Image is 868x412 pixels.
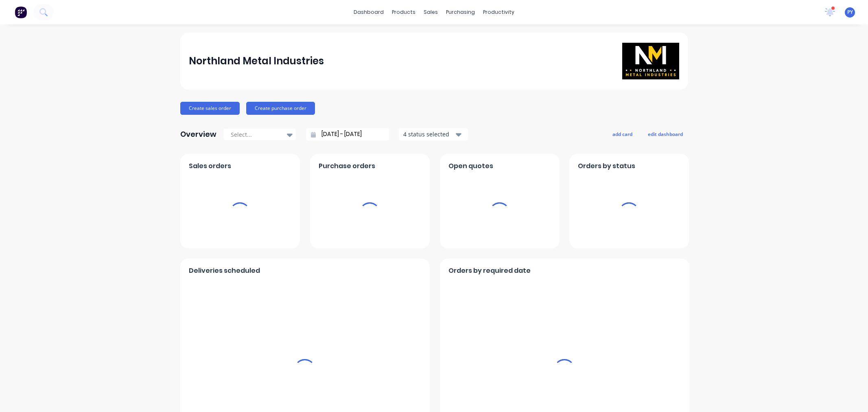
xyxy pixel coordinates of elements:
[479,6,518,18] div: productivity
[399,128,468,140] button: 4 status selected
[319,161,375,171] span: Purchase orders
[448,161,493,171] span: Open quotes
[180,102,240,115] button: Create sales order
[607,129,638,139] button: add card
[847,9,853,16] span: PY
[246,102,315,115] button: Create purchase order
[189,53,324,69] div: Northland Metal Industries
[643,129,688,139] button: edit dashboard
[388,6,420,18] div: products
[403,130,455,138] div: 4 status selected
[578,161,635,171] span: Orders by status
[420,6,442,18] div: sales
[622,43,679,79] img: Northland Metal Industries
[15,6,27,18] img: Factory
[350,6,388,18] a: dashboard
[442,6,479,18] div: purchasing
[189,161,231,171] span: Sales orders
[448,266,531,276] span: Orders by required date
[180,126,216,142] div: Overview
[189,266,260,276] span: Deliveries scheduled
